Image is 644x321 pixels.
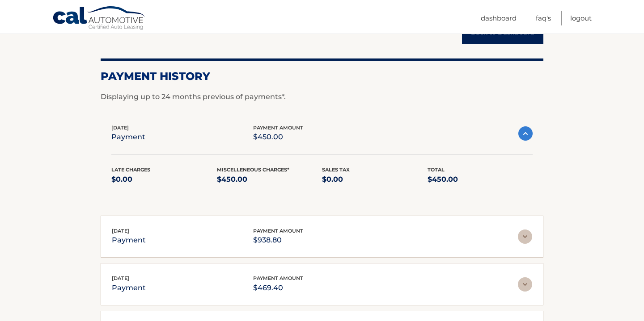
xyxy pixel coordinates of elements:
[111,125,129,131] span: [DATE]
[428,173,533,186] p: $450.00
[217,173,322,186] p: $450.00
[253,125,303,131] span: payment amount
[253,228,303,234] span: payment amount
[112,275,129,281] span: [DATE]
[428,167,445,173] span: Total
[112,234,146,246] p: payment
[322,167,350,173] span: Sales Tax
[101,70,543,83] h2: Payment History
[111,167,150,173] span: Late Charges
[518,126,533,141] img: accordion-active.svg
[322,173,428,186] p: $0.00
[217,167,289,173] span: Miscelleneous Charges*
[253,282,303,294] p: $469.40
[111,173,217,186] p: $0.00
[253,234,303,246] p: $938.80
[481,11,517,25] a: Dashboard
[253,275,303,281] span: payment amount
[111,131,145,143] p: payment
[253,131,303,143] p: $450.00
[101,92,543,102] p: Displaying up to 24 months previous of payments*.
[52,6,146,32] a: Cal Automotive
[536,11,551,25] a: FAQ's
[518,277,532,292] img: accordion-rest.svg
[518,229,532,244] img: accordion-rest.svg
[112,282,146,294] p: payment
[112,228,129,234] span: [DATE]
[570,11,592,25] a: Logout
